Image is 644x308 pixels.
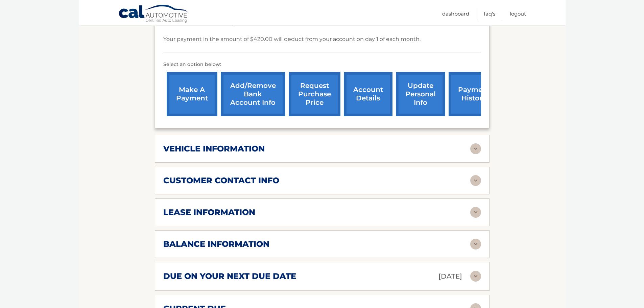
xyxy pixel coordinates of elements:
[470,239,481,250] img: accordion-rest.svg
[470,143,481,154] img: accordion-rest.svg
[163,61,481,69] p: Select an option below:
[470,175,481,186] img: accordion-rest.svg
[163,239,269,249] h2: balance information
[442,8,469,19] a: Dashboard
[449,72,499,116] a: payment history
[344,72,392,116] a: account details
[470,271,481,282] img: accordion-rest.svg
[163,34,421,44] p: Your payment in the amount of $420.00 will deduct from your account on day 1 of each month.
[289,72,340,116] a: request purchase price
[163,207,255,217] h2: lease information
[173,20,235,26] span: Enrolled For Auto Pay
[163,144,265,154] h2: vehicle information
[118,4,189,24] a: Cal Automotive
[163,271,296,281] h2: due on your next due date
[396,72,445,116] a: update personal info
[163,175,279,186] h2: customer contact info
[438,270,462,282] p: [DATE]
[484,8,495,19] a: FAQ's
[167,72,217,116] a: make a payment
[221,72,285,116] a: Add/Remove bank account info
[470,207,481,218] img: accordion-rest.svg
[510,8,526,19] a: Logout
